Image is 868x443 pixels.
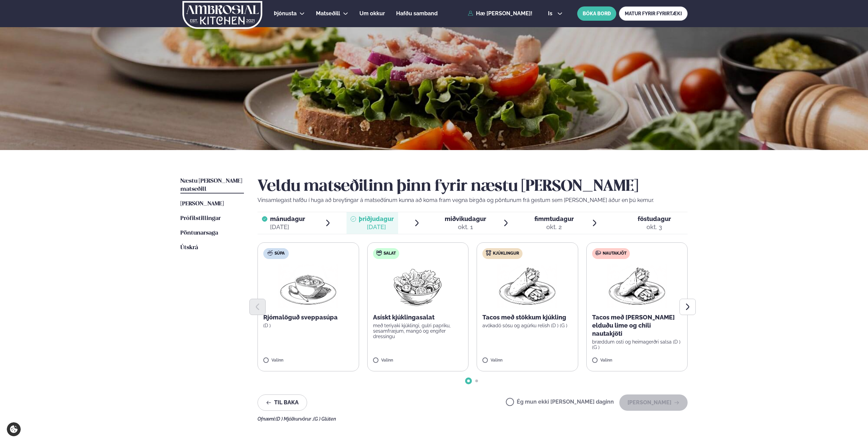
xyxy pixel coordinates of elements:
[534,215,574,222] span: fimmtudagur
[258,416,688,422] div: Ofnæmi:
[475,380,478,382] span: Go to slide 2
[359,10,385,18] a: Um okkur
[388,264,448,308] img: Salad.png
[180,200,224,208] a: [PERSON_NAME]
[445,223,486,231] div: okt. 1
[180,177,244,193] a: Næstu [PERSON_NAME] matseðill
[534,223,574,231] div: okt. 2
[376,250,382,256] img: salad.svg
[276,416,313,422] span: (D ) Mjólkurvörur ,
[619,394,688,411] button: [PERSON_NAME]
[497,264,557,308] img: Wraps.png
[619,6,688,21] a: MATUR FYRIR FYRIRTÆKI
[543,11,568,16] button: is
[482,323,572,328] p: avókadó sósu og agúrku relish (D ) (G )
[182,1,263,29] img: logo
[316,10,340,18] a: Matseðill
[180,201,224,207] span: [PERSON_NAME]
[274,10,297,18] a: Þjónusta
[313,416,336,422] span: (G ) Glúten
[267,250,273,256] img: soup.svg
[467,380,470,382] span: Go to slide 1
[180,230,218,236] span: Pöntunarsaga
[603,251,626,256] span: Nautakjöt
[592,339,682,350] p: bræddum osti og heimagerðri salsa (D ) (G )
[180,229,218,237] a: Pöntunarsaga
[592,313,682,338] p: Tacos með [PERSON_NAME] elduðu lime og chili nautakjöti
[373,313,463,321] p: Asískt kjúklingasalat
[258,394,307,411] button: Til baka
[180,215,221,223] a: Prófílstillingar
[278,264,338,308] img: Soup.png
[577,6,616,21] button: BÓKA BORÐ
[270,223,305,231] div: [DATE]
[679,299,696,315] button: Next slide
[263,323,353,328] p: (D )
[258,177,688,196] h2: Veldu matseðilinn þinn fyrir næstu [PERSON_NAME]
[638,223,671,231] div: okt. 3
[493,251,519,256] span: Kjúklingur
[373,323,463,339] p: með teriyaki kjúklingi, gulri papriku, sesamfræjum, mangó og engifer dressingu
[263,313,353,321] p: Rjómalöguð sveppasúpa
[180,244,198,252] a: Útskrá
[638,215,671,222] span: föstudagur
[180,216,221,221] span: Prófílstillingar
[270,215,305,222] span: mánudagur
[445,215,486,222] span: miðvikudagur
[359,10,385,17] span: Um okkur
[258,196,688,204] p: Vinsamlegast hafðu í huga að breytingar á matseðlinum kunna að koma fram vegna birgða og pöntunum...
[607,264,667,308] img: Wraps.png
[249,299,266,315] button: Previous slide
[396,10,438,18] a: Hafðu samband
[468,11,532,17] a: Hæ [PERSON_NAME]!
[482,313,572,321] p: Tacos með stökkum kjúkling
[316,10,340,17] span: Matseðill
[359,215,394,222] span: þriðjudagur
[359,223,394,231] div: [DATE]
[548,11,554,16] span: is
[396,10,438,17] span: Hafðu samband
[274,251,285,256] span: Súpa
[596,250,601,256] img: beef.svg
[384,251,396,256] span: Salat
[486,250,491,256] img: chicken.svg
[180,178,242,192] span: Næstu [PERSON_NAME] matseðill
[274,10,297,17] span: Þjónusta
[180,245,198,251] span: Útskrá
[7,422,21,436] a: Cookie settings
